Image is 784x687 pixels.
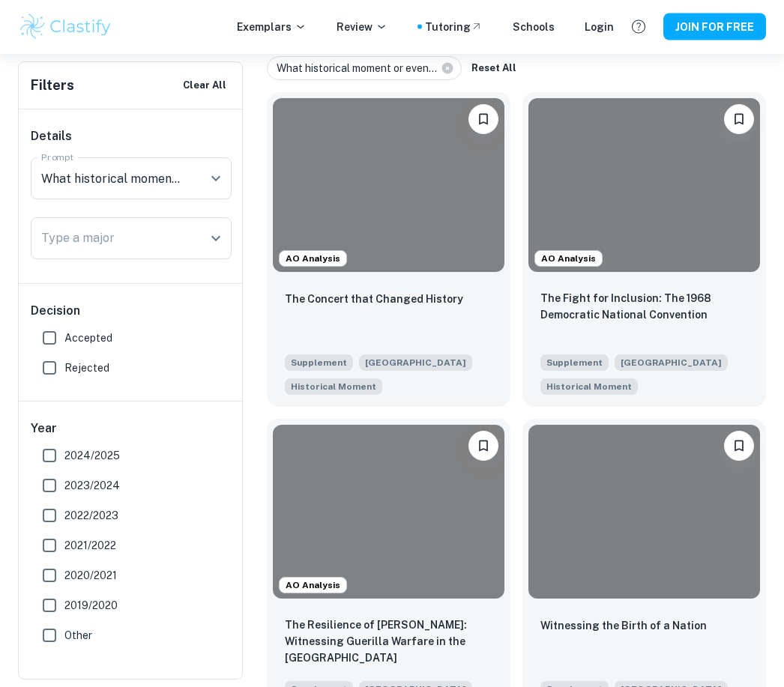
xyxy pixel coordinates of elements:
h6: Filters [31,75,74,96]
button: Open [205,228,226,249]
span: What historical moment or event do you wish you could have witnessed? [540,378,638,396]
label: Prompt [41,151,74,163]
span: Other [64,627,92,644]
button: Please log in to bookmark exemplars [724,432,754,461]
button: Clear All [179,74,230,97]
div: What historical moment or even... [267,57,462,81]
h6: Decision [31,302,232,320]
p: The Resilience of Andres Caceres: Witnessing Guerilla Warfare in the Highlands [285,617,492,667]
span: 2020/2021 [64,567,117,584]
button: Open [205,168,226,189]
button: Please log in to bookmark exemplars [468,105,498,135]
h6: Details [31,127,232,145]
p: The Concert that Changed History [285,291,463,308]
button: Help and Feedback [626,14,651,40]
span: [GEOGRAPHIC_DATA] [615,355,728,372]
span: Rejected [64,360,109,376]
span: Historical Moment [291,381,376,394]
span: Accepted [64,330,112,346]
span: 2021/2022 [64,537,116,554]
span: AO Analysis [280,252,346,266]
span: 2022/2023 [64,507,118,524]
span: Supplement [285,355,353,372]
span: Supplement [540,355,609,372]
img: Clastify logo [18,12,113,42]
h6: Year [31,420,232,438]
span: What historical moment or event do you wish you could have witnessed? [285,378,382,396]
a: AO AnalysisPlease log in to bookmark exemplarsThe Concert that Changed HistorySupplement[GEOGRAPH... [267,93,510,408]
button: Please log in to bookmark exemplars [724,105,754,135]
span: What historical moment or even... [277,61,444,77]
p: Witnessing the Birth of a Nation [540,618,707,635]
span: 2019/2020 [64,597,118,614]
span: 2023/2024 [64,477,120,494]
span: [GEOGRAPHIC_DATA] [359,355,472,372]
button: Reset All [468,58,520,80]
a: AO AnalysisPlease log in to bookmark exemplarsThe Fight for Inclusion: The 1968 Democratic Nation... [522,93,766,408]
p: Review [337,19,388,35]
button: JOIN FOR FREE [663,13,766,40]
span: AO Analysis [535,252,602,266]
a: Login [585,19,614,35]
p: The Fight for Inclusion: The 1968 Democratic National Convention [540,291,748,324]
span: 2024/2025 [64,447,120,464]
button: Please log in to bookmark exemplars [468,432,498,461]
p: Exemplars [237,19,307,35]
span: Historical Moment [546,381,632,394]
a: Tutoring [425,19,483,35]
span: AO Analysis [280,579,346,593]
a: Schools [513,19,555,35]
